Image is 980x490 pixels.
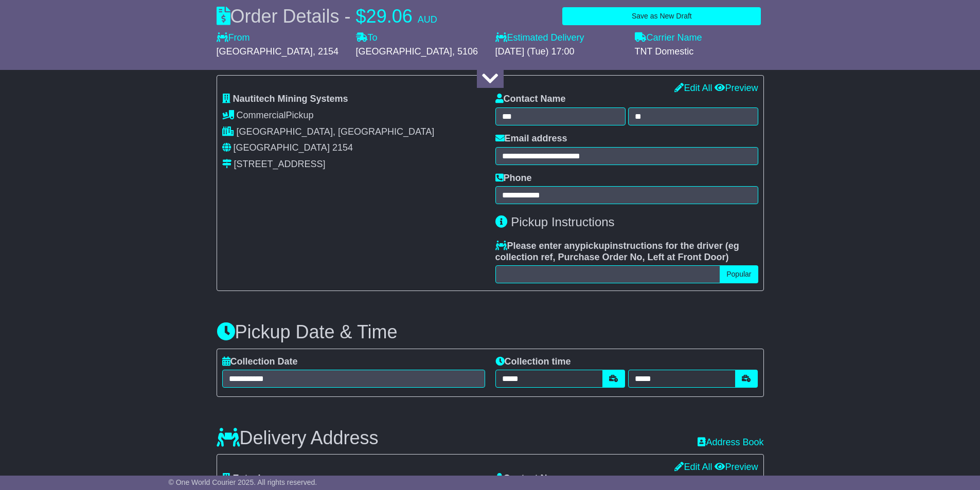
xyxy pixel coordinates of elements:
[233,473,264,483] span: Entech
[222,110,485,121] div: Pickup
[698,437,763,447] a: Address Book
[511,215,614,229] span: Pickup Instructions
[495,46,625,58] div: [DATE] (Tue) 17:00
[495,94,566,105] label: Contact Name
[580,241,610,251] span: pickup
[234,159,326,170] div: [STREET_ADDRESS]
[233,94,348,104] span: Nautitech Mining Systems
[715,83,758,93] a: Preview
[495,241,739,262] span: eg collection ref, Purchase Order No, Left at Front Door
[356,46,452,57] span: [GEOGRAPHIC_DATA]
[562,7,761,25] button: Save as New Draft
[495,241,758,263] label: Please enter any instructions for the driver ( )
[495,356,571,368] label: Collection time
[366,6,413,27] span: 29.06
[715,462,758,472] a: Preview
[452,46,478,57] span: , 5106
[217,428,379,448] h3: Delivery Address
[237,110,286,120] span: Commercial
[234,142,330,153] span: [GEOGRAPHIC_DATA]
[635,32,702,44] label: Carrier Name
[720,265,758,283] button: Popular
[217,5,437,27] div: Order Details -
[495,173,532,184] label: Phone
[635,46,764,58] div: TNT Domestic
[332,142,353,153] span: 2154
[222,356,298,368] label: Collection Date
[495,473,566,484] label: Contact Name
[217,32,250,44] label: From
[674,462,712,472] a: Edit All
[418,14,437,25] span: AUD
[495,32,625,44] label: Estimated Delivery
[495,133,567,144] label: Email address
[169,478,317,486] span: © One World Courier 2025. All rights reserved.
[217,46,313,57] span: [GEOGRAPHIC_DATA]
[237,126,435,137] span: [GEOGRAPHIC_DATA], [GEOGRAPHIC_DATA]
[313,46,338,57] span: , 2154
[356,32,378,44] label: To
[674,83,712,93] a: Edit All
[217,322,764,342] h3: Pickup Date & Time
[356,6,366,27] span: $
